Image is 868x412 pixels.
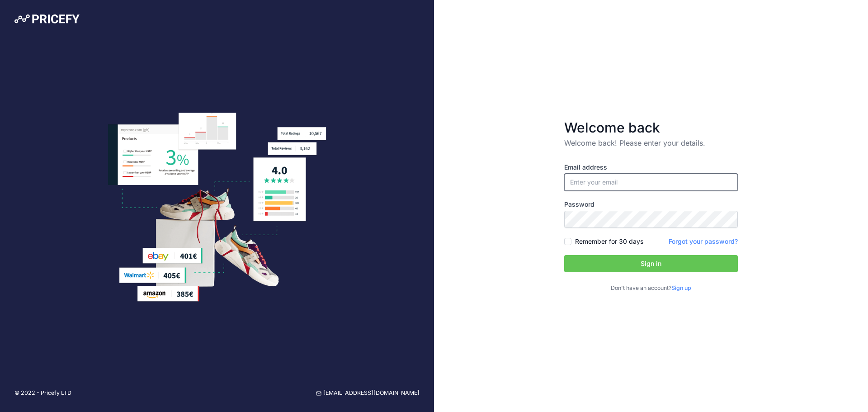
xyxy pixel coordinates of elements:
[564,255,738,272] button: Sign in
[14,14,80,24] img: Pricefy
[564,200,738,209] label: Password
[671,284,691,291] a: Sign up
[564,137,738,148] p: Welcome back! Please enter your details.
[564,174,738,191] input: Enter your email
[669,237,738,245] a: Forgot your password?
[575,237,643,246] label: Remember for 30 days
[564,119,738,136] h3: Welcome back
[14,389,71,398] p: © 2022 - Pricefy LTD
[564,284,738,293] p: Don't have an account?
[316,389,420,398] a: [EMAIL_ADDRESS][DOMAIN_NAME]
[564,163,738,172] label: Email address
